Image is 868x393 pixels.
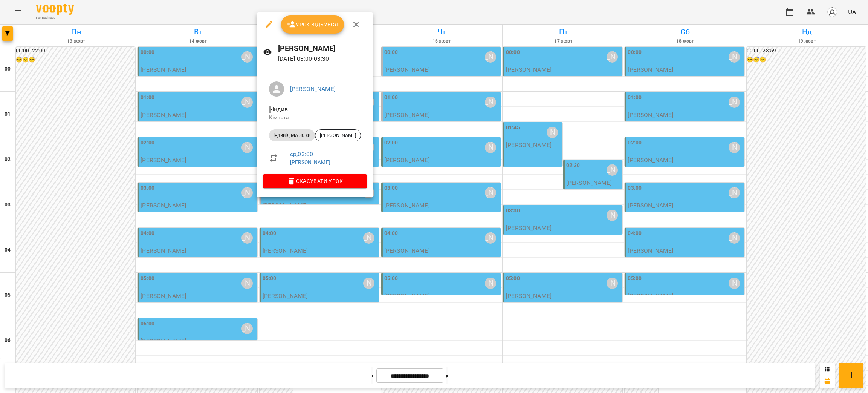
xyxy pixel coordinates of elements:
[269,132,315,139] span: індивід МА 30 хв
[269,177,361,186] span: Скасувати Урок
[315,129,361,141] div: [PERSON_NAME]
[269,106,289,113] span: - Індив
[290,159,330,165] a: [PERSON_NAME]
[263,174,367,188] button: Скасувати Урок
[278,54,367,63] p: [DATE] 03:00 - 03:30
[269,114,361,121] p: Кімната
[281,15,344,34] button: Урок відбувся
[278,43,367,54] h6: [PERSON_NAME]
[290,150,313,158] a: ср , 03:00
[290,85,336,92] a: [PERSON_NAME]
[287,20,338,29] span: Урок відбувся
[315,132,361,139] span: [PERSON_NAME]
